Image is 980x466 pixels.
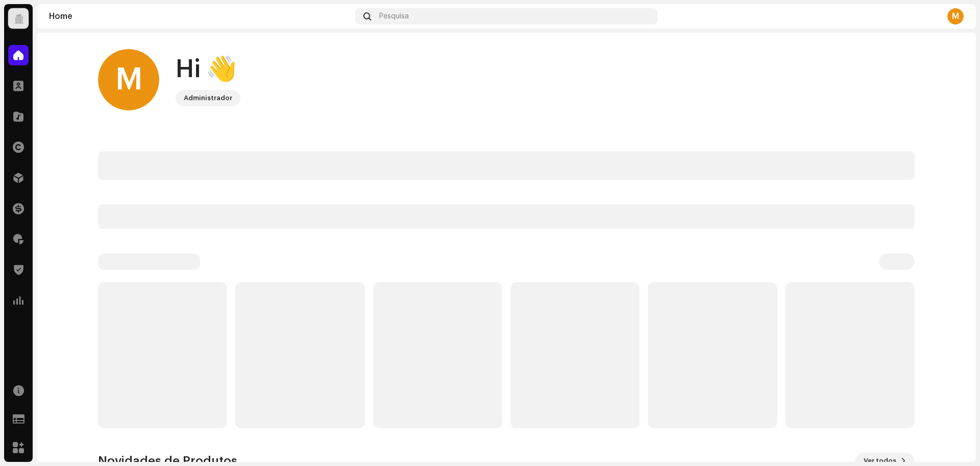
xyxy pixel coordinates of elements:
div: Home [49,12,351,20]
div: Administrador [184,92,232,104]
span: Pesquisa [379,12,409,20]
div: M [947,8,964,25]
div: Hi 👋 [176,53,240,86]
div: M [98,49,159,110]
